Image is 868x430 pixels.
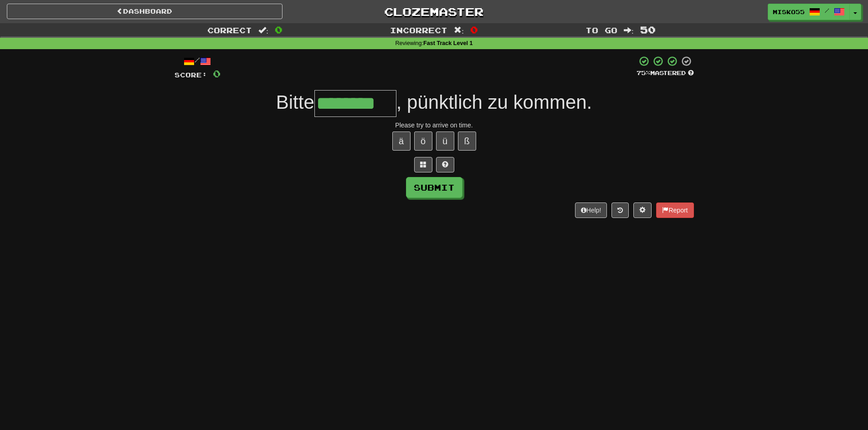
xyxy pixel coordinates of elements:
button: Report [656,202,693,218]
span: 75 % [637,69,650,76]
button: ä [392,132,411,151]
span: Incorrect [390,25,447,35]
button: Switch sentence to multiple choice alt+p [414,157,432,172]
div: Please try to arrive on time. [175,121,694,130]
span: Score: [175,71,207,79]
span: 0 [470,24,478,35]
span: Bitte [276,91,314,113]
span: misko55 [773,8,805,16]
a: Clozemaster [296,4,572,20]
span: , pünktlich zu kommen. [396,91,592,113]
span: : [258,26,268,34]
button: Submit [406,177,462,198]
button: Help! [575,202,607,218]
button: ö [414,132,432,151]
span: : [624,26,634,34]
span: / [825,7,829,14]
div: / [175,56,221,67]
a: Dashboard [7,4,282,19]
span: To go [586,25,617,35]
a: misko55 / [768,4,850,20]
span: : [454,26,464,34]
span: 50 [640,24,656,35]
span: Correct [207,25,252,35]
button: ß [458,132,476,151]
span: 0 [213,68,221,79]
button: ü [436,132,454,151]
button: Single letter hint - you only get 1 per sentence and score half the points! alt+h [436,157,454,172]
strong: Fast Track Level 1 [423,40,473,46]
button: Round history (alt+y) [611,202,629,218]
div: Mastered [637,69,694,77]
span: 0 [275,24,282,35]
